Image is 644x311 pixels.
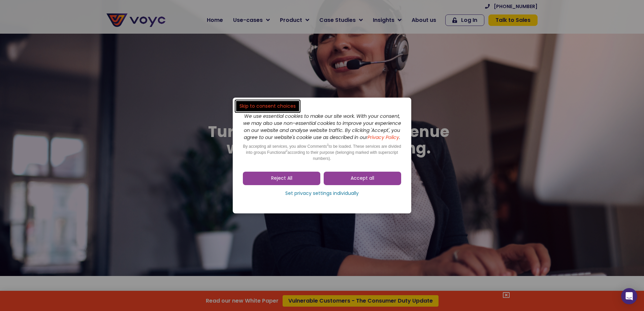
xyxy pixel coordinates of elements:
[243,172,320,185] a: Reject All
[236,101,299,111] a: Skip to consent choices
[243,113,401,141] i: We use essential cookies to make our site work. With your consent, we may also use non-essential ...
[243,144,401,161] span: By accepting all services, you allow Comments to be loaded. These services are divided into group...
[327,143,329,146] sup: 2
[351,175,374,182] span: Accept all
[324,172,401,185] a: Accept all
[243,188,401,199] a: Set privacy settings individually
[271,175,292,182] span: Reject All
[286,149,287,152] sup: 2
[367,134,399,141] a: Privacy Policy
[285,190,359,197] span: Set privacy settings individually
